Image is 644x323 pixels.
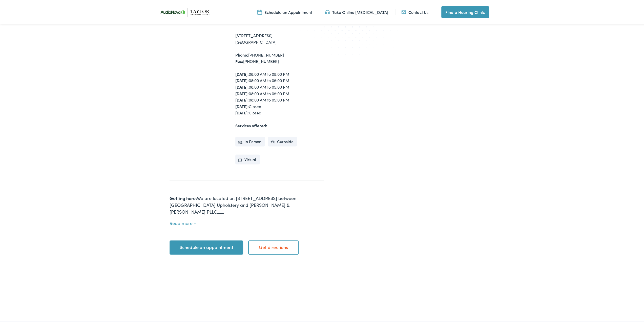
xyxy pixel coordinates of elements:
strong: [DATE]: [235,83,249,89]
a: Schedule an appointment [170,239,243,254]
a: Schedule an Appointment [257,8,312,14]
strong: Getting here: [170,194,197,200]
li: Virtual [235,154,260,164]
a: Take Online [MEDICAL_DATA] [325,8,388,14]
img: utility icon [325,8,330,14]
strong: [DATE]: [235,77,249,82]
img: utility icon [257,8,262,14]
img: utility icon [401,8,406,14]
strong: [DATE]: [235,103,249,108]
strong: Phone: [235,51,248,57]
a: Contact Us [401,8,428,14]
strong: Fax: [235,57,243,63]
div: [STREET_ADDRESS] [GEOGRAPHIC_DATA] [235,31,324,44]
li: Curbside [268,136,297,146]
strong: [DATE]: [235,70,249,76]
strong: [DATE]: [235,109,249,114]
div: We are located on [STREET_ADDRESS] between [GEOGRAPHIC_DATA] Upholstery and [PERSON_NAME] & [PERS... [170,194,324,214]
a: Find a Hearing Clinic [441,5,489,17]
li: In Person [235,136,265,146]
strong: Services offered: [235,122,267,127]
a: Get directions [248,239,299,254]
button: Read more [170,220,196,225]
div: [PHONE_NUMBER] [PHONE_NUMBER] [235,51,324,64]
div: 08:00 AM to 05:00 PM 08:00 AM to 05:00 PM 08:00 AM to 05:00 PM 08:00 AM to 05:00 PM 08:00 AM to 0... [235,70,324,115]
strong: [DATE]: [235,90,249,95]
strong: [DATE]: [235,96,249,102]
